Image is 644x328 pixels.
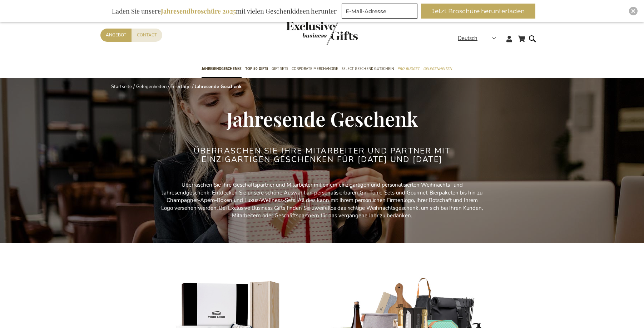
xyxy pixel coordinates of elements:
div: Deutsch [458,34,501,42]
span: Gift Sets [272,65,288,72]
a: Startseite [111,84,132,90]
form: marketing offers and promotions [342,4,420,21]
span: Corporate Merchandise [292,65,338,72]
span: Deutsch [458,34,477,42]
a: Gelegenheiten [136,84,167,90]
span: Pro Budget [397,65,420,72]
span: Jahresendgeschenke [202,65,242,72]
a: Feiertage [170,84,190,90]
p: Überraschen Sie Ihre Geschäftspartner und Mitarbeiter mit einem einzigartigen und personalisierte... [161,181,483,219]
span: TOP 50 Gifts [245,65,268,72]
h2: Überraschen Sie IHRE MITARBEITER UND PARTNER mit EINZIGARTIGEN Geschenken für [DATE] und [DATE] [188,147,456,164]
b: Jahresendbroschüre 2025 [161,7,236,15]
div: Close [629,7,638,15]
div: Laden Sie unsere mit vielen Geschenkideen herunter [109,4,340,19]
input: E-Mail-Adresse [342,4,417,19]
strong: Jahresende Geschenk [195,84,242,90]
span: Jahresende Geschenk [226,105,418,132]
span: Gelegenheiten [423,65,452,72]
img: Close [631,9,635,13]
a: store logo [286,21,322,45]
a: Angebot [100,29,132,42]
a: Contact [132,29,162,42]
img: Exclusive Business gifts logo [286,21,358,45]
span: Select Geschenk Gutschein [342,65,394,72]
button: Jetzt Broschüre herunterladen [421,4,535,19]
